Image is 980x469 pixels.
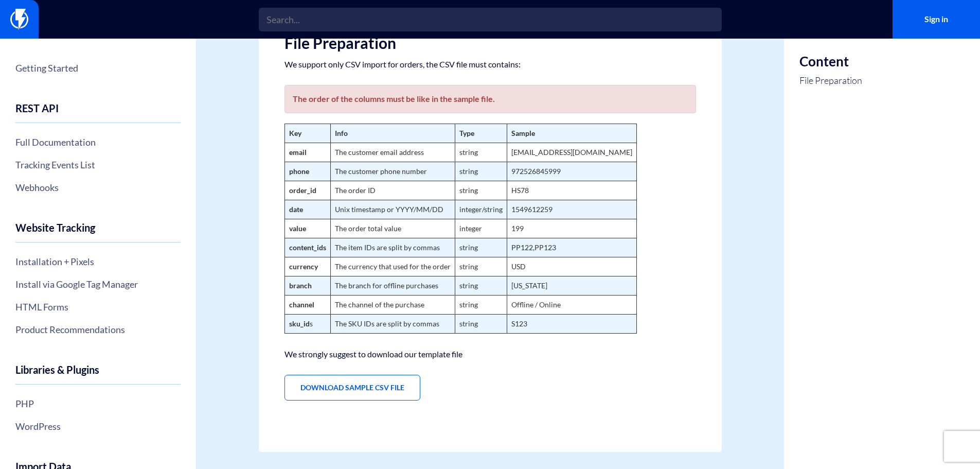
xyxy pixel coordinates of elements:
td: string [455,257,507,276]
h3: Content [799,54,862,69]
td: [US_STATE] [507,276,636,296]
strong: branch [289,281,312,290]
td: 1549612259 [507,200,636,219]
strong: date [289,205,303,214]
td: string [455,143,507,162]
strong: phone [289,167,309,176]
h2: File Preparation [284,34,696,51]
td: string [455,162,507,181]
a: Getting Started [15,59,181,77]
strong: channel [289,300,314,309]
strong: currency [289,262,318,271]
strong: Type [459,129,474,137]
b: The order of the columns must be like in the sample file. [293,94,495,103]
h4: Website Tracking [15,222,181,242]
td: integer/string [455,200,507,219]
p: We strongly suggest to download our template file [284,349,696,359]
td: HS78 [507,181,636,200]
td: The order ID [330,181,455,200]
td: string [455,238,507,257]
strong: email [289,148,307,157]
td: string [455,276,507,296]
td: s [284,315,330,334]
a: Tracking Events List [15,156,181,173]
td: USD [507,257,636,276]
strong: Key [289,129,301,137]
td: string [455,181,507,200]
strong: sku_id [289,319,310,328]
a: Product Recommendations [15,321,181,338]
td: The SKU IDs are split by commas [330,315,455,334]
td: string [455,315,507,334]
td: PP122,PP123 [507,238,636,257]
td: [EMAIL_ADDRESS][DOMAIN_NAME] [507,143,636,162]
input: Search... [259,8,722,31]
h4: Libraries & Plugins [15,364,181,385]
a: PHP [15,395,181,412]
td: The item IDs are split by commas [330,238,455,257]
a: Install via Google Tag Manager [15,275,181,293]
td: The order total value [330,219,455,238]
strong: content_ids [289,243,326,252]
a: Download Sample CSV File [284,375,420,401]
td: Unix timestamp or YYYY/MM/DD [330,200,455,219]
td: 199 [507,219,636,238]
strong: Info [335,129,348,137]
strong: value [289,224,306,233]
h4: REST API [15,102,181,123]
td: The customer email address [330,143,455,162]
td: The currency that used for the order [330,257,455,276]
a: Webhooks [15,179,181,196]
a: Installation + Pixels [15,253,181,270]
a: File Preparation [799,74,862,88]
td: 972526845999 [507,162,636,181]
strong: Sample [511,129,535,137]
a: HTML Forms [15,298,181,316]
a: Full Documentation [15,133,181,151]
td: integer [455,219,507,238]
td: Offline / Online [507,296,636,315]
td: The channel of the purchase [330,296,455,315]
td: string [455,296,507,315]
td: The branch for offline purchases [330,276,455,296]
td: The customer phone number [330,162,455,181]
td: S123 [507,315,636,334]
a: WordPress [15,418,181,435]
strong: order_id [289,186,316,195]
p: We support only CSV import for orders, the CSV file must contains: [284,59,696,70]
